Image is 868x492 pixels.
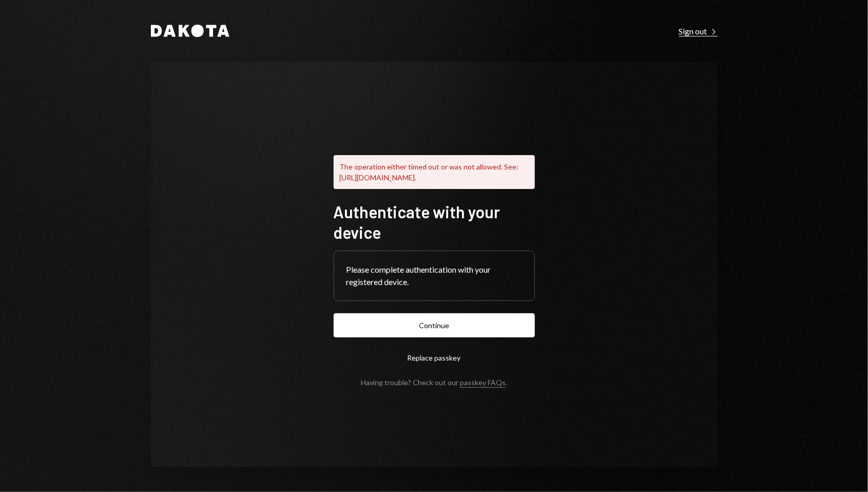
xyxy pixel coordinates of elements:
a: passkey FAQs [460,378,506,388]
div: The operation either timed out or was not allowed. See: [URL][DOMAIN_NAME]. [334,155,535,189]
div: Please complete authentication with your registered device. [346,263,522,288]
a: Sign out [679,25,718,36]
div: Sign out [679,26,718,36]
button: Continue [334,313,535,337]
h1: Authenticate with your device [334,201,535,242]
button: Replace passkey [334,346,535,370]
div: Having trouble? Check out our . [361,378,507,387]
